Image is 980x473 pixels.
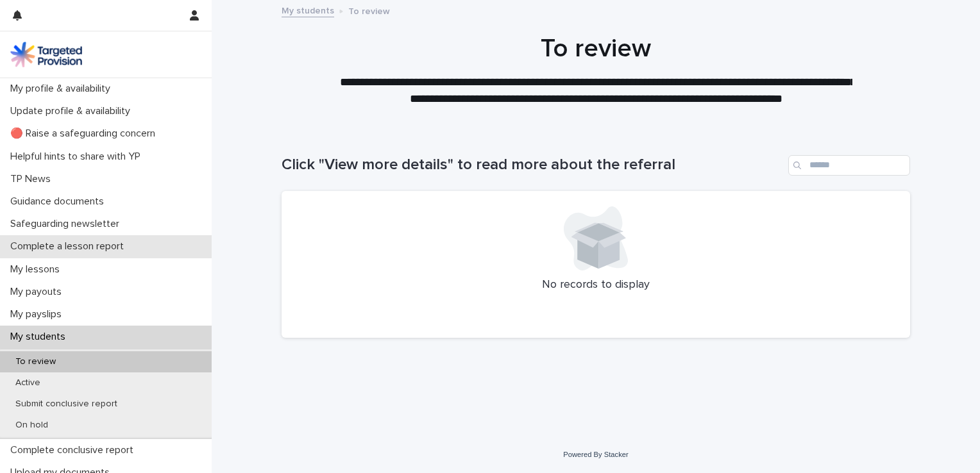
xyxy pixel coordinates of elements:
[282,3,334,17] a: My students
[5,240,134,253] p: Complete a lesson report
[5,399,128,410] p: Submit conclusive report
[297,278,895,292] p: No records to display
[5,308,72,320] p: My payslips
[5,263,70,276] p: My lessons
[5,83,121,95] p: My profile & availability
[10,42,82,67] img: M5nRWzHhSzIhMunXDL62
[5,444,144,456] p: Complete conclusive report
[563,451,628,458] a: Powered By Stacker
[5,331,76,343] p: My students
[5,173,61,185] p: TP News
[5,356,66,367] p: To review
[788,155,910,176] input: Search
[282,33,910,64] h1: To review
[5,286,72,298] p: My payouts
[5,105,140,117] p: Update profile & availability
[5,420,58,431] p: On hold
[5,378,51,388] p: Active
[5,218,130,230] p: Safeguarding newsletter
[282,156,783,174] h1: Click "View more details" to read more about the referral
[5,128,165,140] p: 🔴 Raise a safeguarding concern
[348,3,390,17] p: To review
[5,151,151,163] p: Helpful hints to share with YP
[5,195,114,208] p: Guidance documents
